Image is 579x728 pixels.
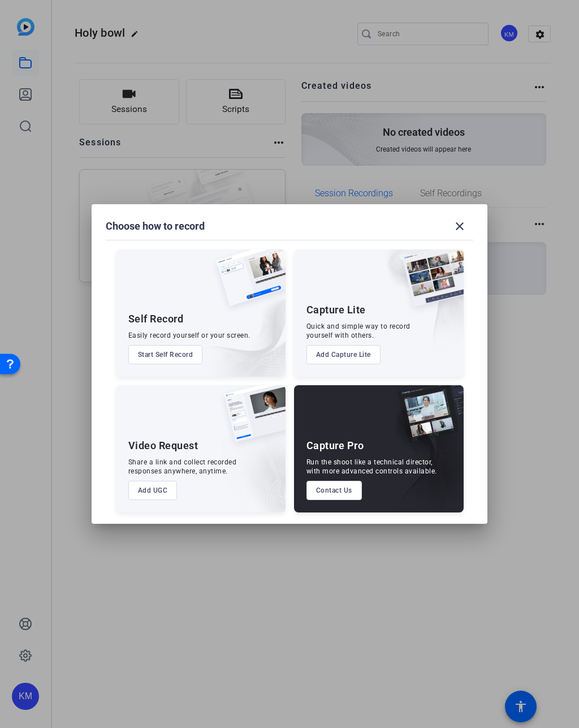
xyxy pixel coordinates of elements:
img: ugc-content.png [215,385,286,454]
div: Easily record yourself or your screen. [128,331,250,340]
img: capture-lite.png [394,249,464,318]
img: embarkstudio-capture-pro.png [380,399,464,512]
h1: Choose how to record [106,219,205,233]
img: capture-pro.png [389,385,464,454]
img: self-record.png [208,249,286,317]
div: Video Request [128,439,198,453]
mat-icon: close [453,219,466,233]
div: Quick and simple way to record yourself with others. [306,322,411,340]
button: Start Self Record [128,345,203,364]
img: embarkstudio-capture-lite.png [362,249,464,363]
button: Add Capture Lite [306,345,381,364]
div: Capture Lite [306,303,366,317]
button: Contact Us [306,481,362,500]
div: Share a link and collect recorded responses anywhere, anytime. [128,458,237,476]
img: embarkstudio-ugc-content.png [220,420,286,512]
img: embarkstudio-self-record.png [187,274,286,377]
button: Add UGC [128,481,178,500]
div: Self Record [128,312,184,326]
div: Run the shoot like a technical director, with more advanced controls available. [306,458,437,476]
div: Capture Pro [306,439,364,453]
